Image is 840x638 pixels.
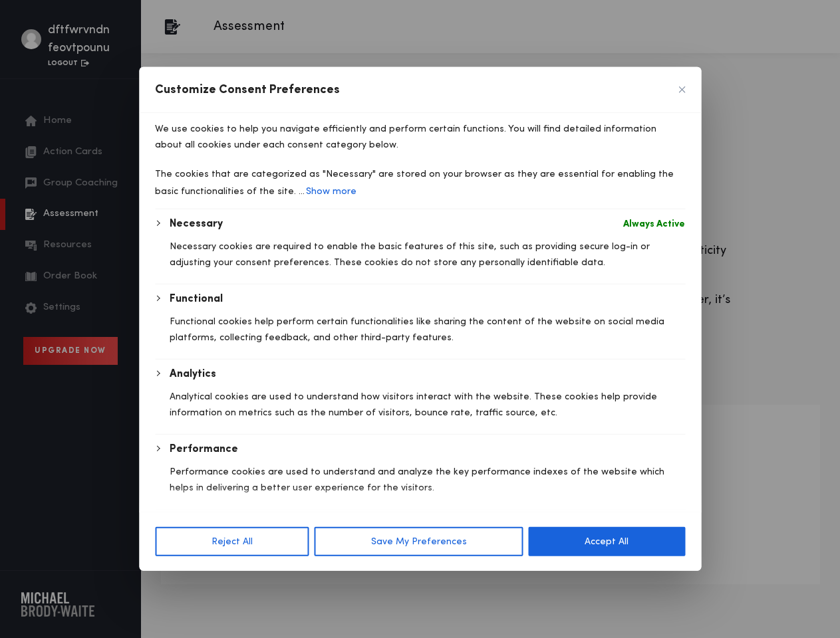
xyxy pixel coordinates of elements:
span: Always Active [623,216,685,232]
button: Functional [170,291,223,307]
button: Performance [170,441,238,457]
span: Customize Consent Preferences [155,82,340,98]
button: Reject All [155,527,309,556]
button: Show more [305,182,358,201]
p: The cookies that are categorized as "Necessary" are stored on your browser as they are essential ... [155,166,685,201]
button: [cky_preference_close_label] [678,86,685,93]
p: Functional cookies help perform certain functionalities like sharing the content of the website o... [170,314,685,346]
button: Save My Preferences [315,527,523,556]
div: Customise Consent Preferences [139,67,701,571]
button: Necessary [170,216,223,232]
img: Close [678,86,685,93]
p: Performance cookies are used to understand and analyze the key performance indexes of the website... [170,464,685,496]
p: We use cookies to help you navigate efficiently and perform certain functions. You will find deta... [155,121,685,153]
p: Analytical cookies are used to understand how visitors interact with the website. These cookies h... [170,389,685,421]
p: Necessary cookies are required to enable the basic features of this site, such as providing secur... [170,239,685,270]
button: Accept All [528,527,685,556]
button: Analytics [170,366,216,382]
